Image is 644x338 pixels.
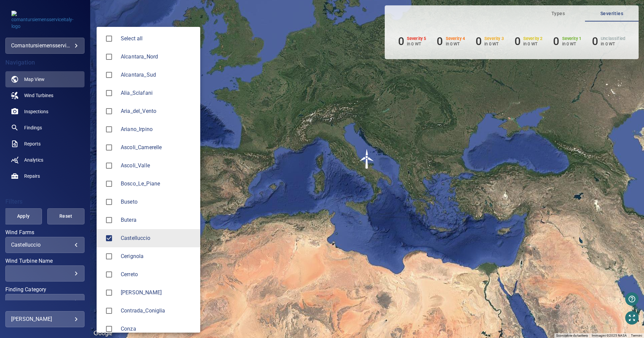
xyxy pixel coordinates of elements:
span: Alcantara_Nord [121,53,195,61]
div: Wind Farms Castelluccio [121,234,195,242]
span: Butera [121,216,195,224]
span: Buseto [102,195,116,209]
span: Alcantara_Sud [102,68,116,82]
span: [PERSON_NAME] [121,289,195,297]
span: Contrada_Coniglia [121,307,195,315]
span: Conza [102,322,116,336]
span: Butera [102,213,116,227]
span: Bosco_Le_Piane [121,180,195,188]
div: Wind Farms Alia_Sclafani [121,89,195,97]
div: Wind Farms Bosco_Le_Piane [121,180,195,188]
span: Cerreto [102,267,116,282]
div: Wind Farms Aria_del_Vento [121,107,195,115]
div: Wind Farms Cerignola [121,252,195,260]
span: Ascoli_Camerelle [121,143,195,152]
div: Wind Farms Alcantara_Nord [121,53,195,61]
span: Castelluccio [102,231,116,245]
div: Wind Farms Butera [121,216,195,224]
div: Wind Farms Cerreto [121,270,195,279]
span: Alia_Sclafani [102,86,116,100]
div: Wind Farms Buseto [121,198,195,206]
span: Ciro [102,286,116,300]
span: Aria_del_Vento [121,107,195,115]
span: Buseto [121,198,195,206]
span: Bosco_Le_Piane [102,177,116,191]
span: Cerignola [102,249,116,263]
span: Cerignola [121,252,195,260]
div: Wind Farms Conza [121,325,195,333]
span: Ariano_Irpino [121,125,195,133]
div: Wind Farms Ciro [121,289,195,297]
div: Wind Farms Contrada_Coniglia [121,307,195,315]
span: Ascoli_Valle [121,162,195,170]
span: Conza [121,325,195,333]
span: Ascoli_Valle [102,159,116,173]
span: Ariano_Irpino [102,122,116,136]
span: Alcantara_Sud [121,71,195,79]
span: Alcantara_Nord [102,50,116,64]
div: Wind Farms Ascoli_Camerelle [121,143,195,152]
span: Alia_Sclafani [121,89,195,97]
div: Wind Farms Alcantara_Sud [121,71,195,79]
span: Castelluccio [121,234,195,242]
span: Ascoli_Camerelle [102,140,116,155]
span: Contrada_Coniglia [102,304,116,318]
div: Wind Farms Ascoli_Valle [121,162,195,170]
span: Cerreto [121,270,195,279]
div: Wind Farms Ariano_Irpino [121,125,195,133]
span: Aria_del_Vento [102,104,116,118]
span: Select all [121,35,195,43]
